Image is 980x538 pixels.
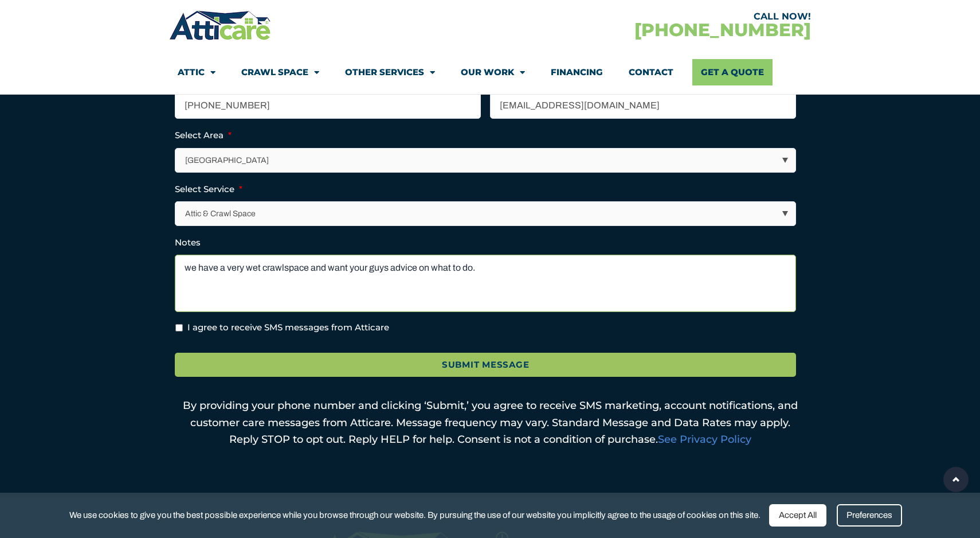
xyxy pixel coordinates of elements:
[187,321,389,334] label: I agree to receive SMS messages from Atticare
[769,504,826,527] div: Accept All
[490,12,811,21] div: CALL NOW!
[175,397,805,449] p: By providing your phone number and clicking ‘Submit,’ you agree to receive SMS marketing, account...
[692,59,773,85] a: Get A Quote
[551,59,603,85] a: Financing
[175,130,232,141] label: Select Area
[175,353,796,377] input: Submit Message
[175,184,242,195] label: Select Service
[629,59,673,85] a: Contact
[345,59,435,85] a: Other Services
[658,433,751,446] a: See Privacy Policy
[178,59,215,85] a: Attic
[461,59,525,85] a: Our Work
[178,59,802,85] nav: Menu
[837,504,902,527] div: Preferences
[241,59,319,85] a: Crawl Space
[69,508,761,523] span: We use cookies to give you the best possible experience while you browse through our website. By ...
[175,237,201,248] label: Notes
